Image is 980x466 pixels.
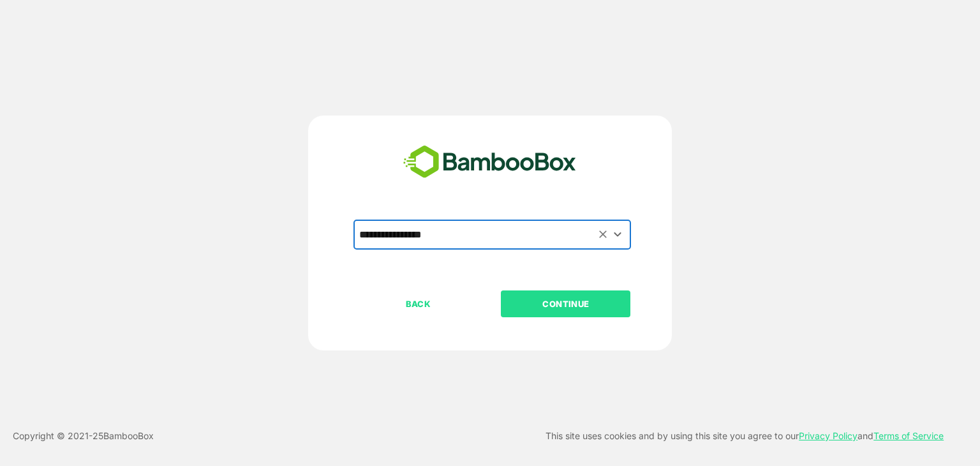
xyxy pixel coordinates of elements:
[502,297,630,311] p: CONTINUE
[396,141,583,183] img: bamboobox
[873,430,944,441] a: Terms of Service
[355,297,482,311] p: BACK
[501,290,630,317] button: CONTINUE
[609,226,627,243] button: Open
[353,290,483,317] button: BACK
[546,428,944,444] p: This site uses cookies and by using this site you agree to our and
[799,430,857,441] a: Privacy Policy
[13,428,154,444] p: Copyright © 2021- 25 BambooBox
[596,227,611,242] button: Clear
